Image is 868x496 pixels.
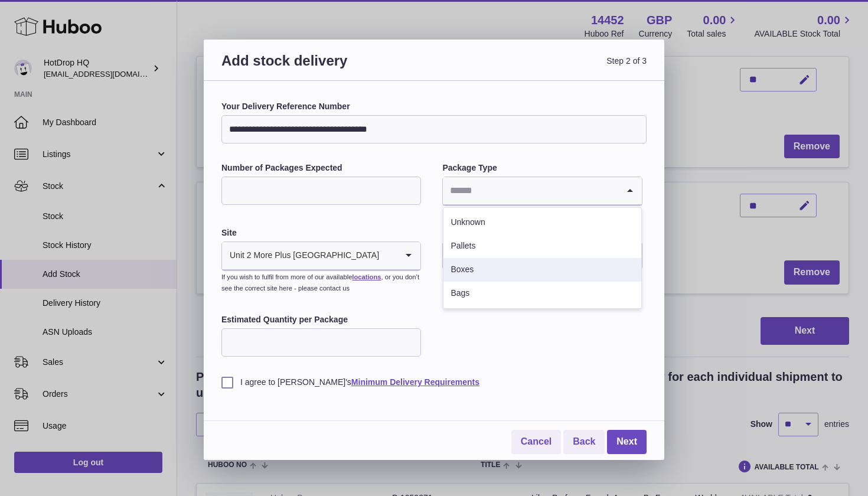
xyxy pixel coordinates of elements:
[352,273,381,280] a: locations
[443,282,641,305] li: Bags
[221,51,434,84] h3: Add stock delivery
[351,377,479,387] a: Minimum Delivery Requirements
[443,211,641,234] li: Unknown
[443,258,641,282] li: Boxes
[443,177,641,205] div: Search for option
[443,177,618,204] input: Search for option
[221,162,421,174] label: Number of Packages Expected
[221,227,421,239] label: Site
[222,242,380,269] span: Unit 2 More Plus [GEOGRAPHIC_DATA]
[222,242,420,270] div: Search for option
[221,377,647,388] label: I agree to [PERSON_NAME]'s
[221,273,419,292] small: If you wish to fulfil from more of our available , or you don’t see the correct site here - pleas...
[607,430,647,454] a: Next
[443,234,641,258] li: Pallets
[442,162,642,174] label: Package Type
[221,314,421,325] label: Estimated Quantity per Package
[434,51,647,84] span: Step 2 of 3
[380,242,397,269] input: Search for option
[511,430,561,454] a: Cancel
[221,101,647,112] label: Your Delivery Reference Number
[563,430,605,454] a: Back
[442,227,642,239] label: Expected Delivery Date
